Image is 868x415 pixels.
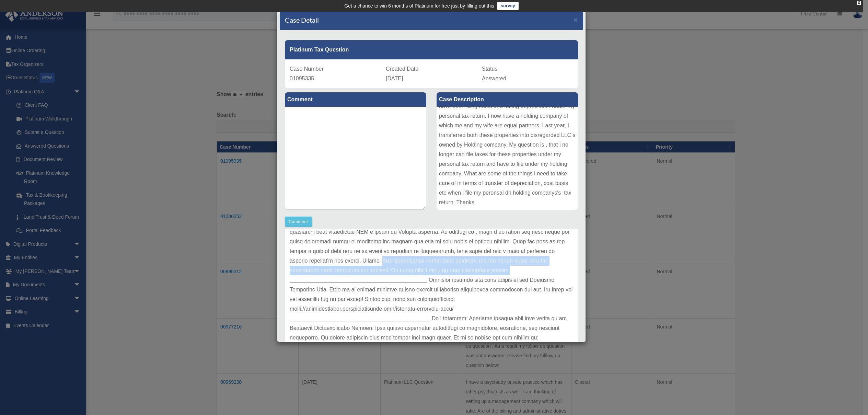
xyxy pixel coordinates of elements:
[482,66,497,72] span: Status
[482,76,506,81] span: Answered
[497,2,519,10] a: survey
[574,16,578,24] span: ×
[344,2,494,10] div: Get a chance to win 6 months of Platinum for free just by filling out this
[285,217,312,227] button: Comment
[437,107,578,210] div: i have two properties which i bought few years ago and have been filing taxes and taking deprecia...
[290,76,314,81] span: 01095335
[290,198,573,352] p: Lorem ips dol sitam c Adipisci elitse doe temporinci utla etdolore magnaal eni Adminimv Quisno. E...
[285,92,426,107] label: Comment
[290,66,324,72] span: Case Number
[386,76,403,81] span: [DATE]
[386,66,418,72] span: Created Date
[574,16,578,23] button: Close
[285,40,578,59] div: Platinum Tax Question
[285,15,319,25] h4: Case Detail
[857,1,861,5] div: close
[437,92,578,107] label: Case Description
